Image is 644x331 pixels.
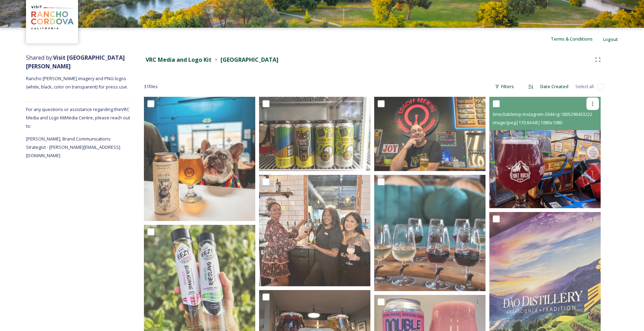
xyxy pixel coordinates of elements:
[551,35,603,43] a: Terms & Conditions
[26,54,125,70] span: Shared by:
[26,75,128,90] span: Rancho [PERSON_NAME] imagery and PNG logos (white, black, color on transparent) for press use.
[146,56,212,63] strong: VRC Media and Logo Kit
[374,97,486,171] img: LogOffBrewing.jpg
[144,83,158,90] span: 31 file s
[26,54,125,70] strong: Visit [GEOGRAPHIC_DATA][PERSON_NAME]
[493,119,562,126] span: image/jpeg | 170.64 kB | 1080 x 1080
[493,111,609,117] span: time2tabletop-Instagram-2644-ig-18052964332220261.jpg
[491,80,517,93] div: Filters
[489,97,601,208] img: time2tabletop-Instagram-2644-ig-18052964332220261.jpg
[537,80,572,93] div: Date Created
[221,56,278,63] strong: [GEOGRAPHIC_DATA]
[551,36,593,42] span: Terms & Conditions
[26,136,120,159] span: [PERSON_NAME], Brand Communications Strategist - [PERSON_NAME][EMAIL_ADDRESS][DOMAIN_NAME]
[374,175,486,291] img: drinkeezy-17912793875880640.jpg
[575,83,594,90] span: Select all
[259,97,370,171] img: LogOffBrewing-09.jpg
[144,97,255,221] img: movementbrewing-undefined.jpg
[26,106,130,129] span: For any questions or assistance regarding the VRC Media and Logo Kit Media Centre, please reach o...
[259,175,370,286] img: ef57329b2ba0451a75c691bc2a60c71621b8e9e6b759e9044c0569e0c08f485f.jpg
[603,36,618,42] span: Logout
